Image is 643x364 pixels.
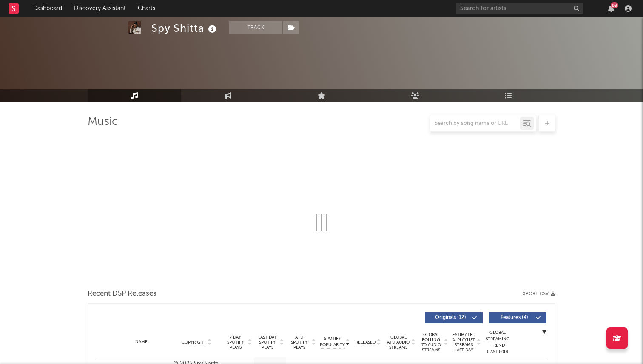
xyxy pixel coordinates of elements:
[114,339,169,345] div: Name
[88,289,156,299] span: Recent DSP Releases
[182,340,206,345] span: Copyright
[151,21,219,35] div: Spy Shitta
[611,2,618,8] div: 98
[224,335,247,350] span: 7 Day Spotify Plays
[387,335,410,350] span: Global ATD Audio Streams
[288,335,310,350] span: ATD Spotify Plays
[456,3,583,14] input: Search for artists
[356,340,376,345] span: Released
[419,332,443,353] span: Global Rolling 7D Audio Streams
[452,332,475,353] span: Estimated % Playlist Streams Last Day
[431,315,470,320] span: Originals ( 12 )
[608,5,614,12] button: 98
[495,315,534,320] span: Features ( 4 )
[489,312,546,323] button: Features(4)
[425,312,483,323] button: Originals(12)
[229,21,282,34] button: Track
[320,336,345,348] span: Spotify Popularity
[430,120,520,127] input: Search by song name or URL
[485,330,510,355] div: Global Streaming Trend (Last 60D)
[256,335,279,350] span: Last Day Spotify Plays
[520,291,555,296] button: Export CSV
